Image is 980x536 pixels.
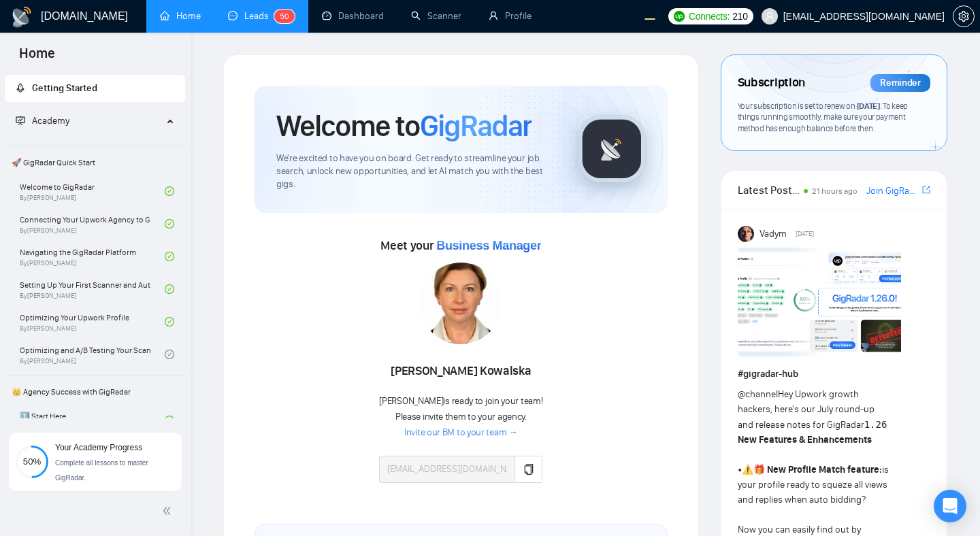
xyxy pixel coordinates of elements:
span: ⚠️ [742,464,753,475]
span: copy [523,464,534,475]
span: 🚀 GigRadar Quick Start [6,149,184,176]
span: Complete all lessons to master GigRadar. [55,459,148,482]
span: check-circle [165,219,174,229]
a: Optimizing and A/B Testing Your Scanner for Better ResultsBy[PERSON_NAME] [20,339,165,369]
span: rocket [16,83,25,93]
code: 1.26 [864,419,887,430]
a: export [922,184,930,197]
span: setting [953,11,974,22]
span: check-circle [165,350,174,359]
span: Please invite them to your agency. [395,411,527,422]
img: Vadym [738,226,754,242]
a: userProfile [489,10,532,22]
span: 50% [16,457,48,466]
span: [DATE] [796,228,814,240]
a: 1️⃣ Start Here [20,405,165,435]
a: dashboardDashboard [322,10,384,22]
span: Your subscription is set to renew on . To keep things running smoothly, make sure your payment me... [738,101,908,133]
span: 🎁 [753,464,765,475]
span: Connects: [689,9,730,24]
span: Academy [32,115,69,127]
h1: Welcome to [276,107,532,144]
img: 1705952806691-1.jpg [420,263,502,344]
img: gigradar-logo.png [578,115,646,183]
span: user [765,12,774,21]
img: F09AC4U7ATU-image.png [738,248,901,356]
span: 👑 Agency Success with GigRadar [6,378,184,405]
span: export [922,184,930,195]
button: copy [514,456,542,483]
span: 5 [280,12,284,21]
span: We're excited to have you on board. Get ready to streamline your job search, unlock new opportuni... [276,152,556,191]
a: Welcome to GigRadarBy[PERSON_NAME] [20,176,165,206]
span: Business Manager [436,239,541,252]
strong: New Profile Match feature: [767,464,882,475]
img: upwork-logo.png [674,11,685,22]
span: 21 hours ago [812,186,857,196]
span: GigRadar [420,107,532,144]
a: messageLeads50 [228,10,295,22]
span: check-circle [165,317,174,326]
button: setting [953,5,975,27]
sup: 50 [274,10,295,23]
img: logo [11,6,33,28]
span: Subscription [738,71,805,95]
a: setting [953,11,975,22]
span: Academy [16,115,69,127]
span: Latest Posts from the GigRadar Community [738,182,800,199]
a: Join GigRadar Slack Community [866,184,919,199]
span: check-circle [165,252,174,261]
span: Your Academy Progress [55,443,142,452]
div: Open Intercom Messenger [934,490,966,522]
span: fund-projection-screen [16,116,25,125]
span: [DATE] [857,101,880,111]
span: @channel [738,388,778,400]
li: Getting Started [5,75,185,102]
a: searchScanner [411,10,461,22]
a: Navigating the GigRadar PlatformBy[PERSON_NAME] [20,241,165,271]
a: Setting Up Your First Scanner and Auto-BidderBy[PERSON_NAME] [20,274,165,304]
span: check-circle [165,284,174,294]
span: check-circle [165,186,174,196]
span: Getting Started [32,82,97,94]
span: Meet your [380,238,541,253]
strong: New Features & Enhancements [738,434,872,446]
div: [PERSON_NAME] Kowalska [379,360,542,383]
span: check-circle [165,416,174,425]
span: double-left [162,504,176,518]
span: Vadym [759,227,787,241]
span: Home [8,44,66,72]
h1: # gigradar-hub [738,367,930,382]
span: 0 [284,12,289,21]
span: [PERSON_NAME] is ready to join your team! [379,395,542,407]
a: Connecting Your Upwork Agency to GigRadarBy[PERSON_NAME] [20,209,165,239]
a: Optimizing Your Upwork ProfileBy[PERSON_NAME] [20,307,165,337]
a: homeHome [160,10,201,22]
span: 210 [732,9,747,24]
a: Invite our BM to your team → [404,426,518,439]
div: Reminder [870,74,930,92]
